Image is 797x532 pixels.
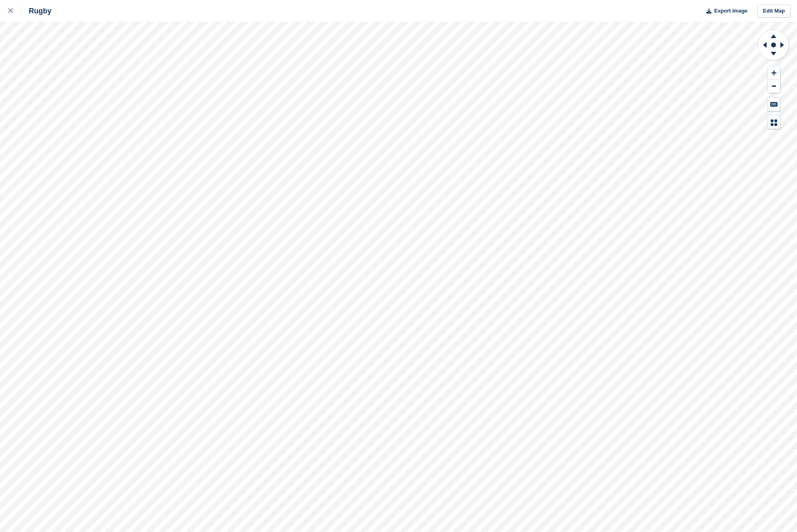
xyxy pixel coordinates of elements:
[768,66,780,80] button: Zoom In
[701,4,748,18] button: Export Image
[714,7,747,15] span: Export Image
[21,6,51,16] div: Rugby
[757,4,791,18] a: Edit Map
[768,80,780,93] button: Zoom Out
[768,116,780,129] button: Map Legend
[768,98,780,111] button: Keyboard Shortcuts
